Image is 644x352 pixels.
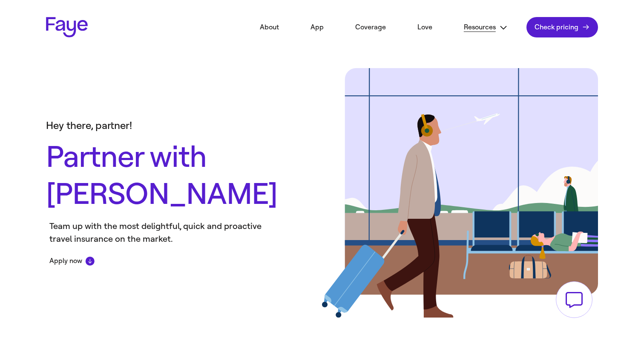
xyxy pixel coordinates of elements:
button: Chat Support [637,345,637,345]
h1: Partner with [PERSON_NAME] [46,139,312,213]
a: Faye Logo [46,17,88,37]
button: Apply now [49,256,95,266]
button: Resources [451,18,520,37]
a: About [247,18,292,37]
p: Hey there, partner! [46,119,312,132]
p: Team up with the most delightful, quick and proactive travel insurance on the market. [46,220,276,267]
a: App [298,18,336,37]
a: Love [405,18,445,37]
a: Check pricing [526,17,598,37]
a: Coverage [342,18,399,37]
